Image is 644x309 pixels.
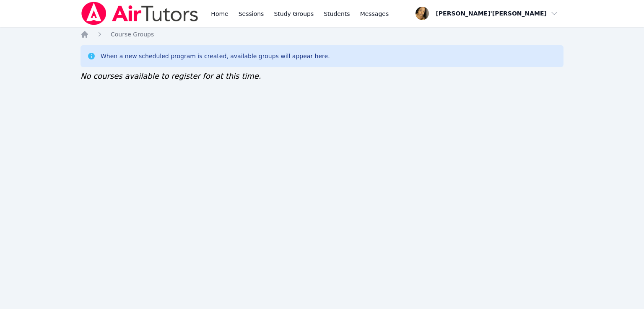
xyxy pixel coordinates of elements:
span: No courses available to register for at this time. [80,72,261,80]
div: When a new scheduled program is created, available groups will appear here. [101,52,330,60]
img: Air Tutors [80,2,199,25]
span: Messages [360,10,389,18]
a: Course Groups [111,30,154,39]
span: Course Groups [111,31,154,38]
nav: Breadcrumb [80,30,563,39]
